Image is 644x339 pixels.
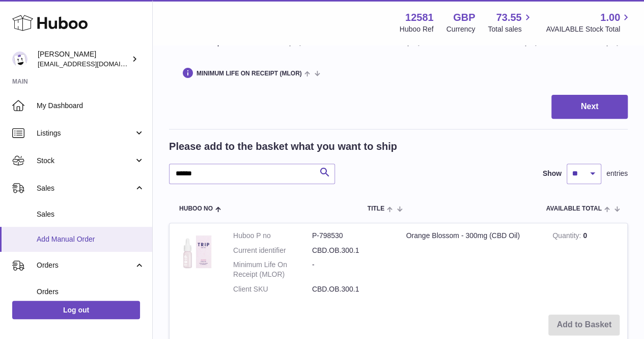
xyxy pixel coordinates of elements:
dd: CBD.OB.300.1 [312,284,391,294]
span: Total sales [488,24,533,34]
span: Orders [37,260,134,270]
span: 73.55 [496,11,521,24]
span: Stock [37,156,134,166]
td: Orange Blossom - 300mg (CBD Oil) [399,223,545,307]
span: My Dashboard [37,101,145,111]
dt: Current identifier [233,246,312,255]
a: 73.55 Total sales [488,11,533,34]
span: Sales [37,184,134,193]
span: Title [368,205,384,212]
div: Huboo Ref [400,24,434,34]
dt: Huboo P no [233,231,312,241]
span: Orders [37,287,145,297]
dd: CBD.OB.300.1 [312,246,391,255]
a: Log out [12,301,140,319]
span: Minimum Life On Receipt (MLOR) [197,70,302,77]
a: 1.00 AVAILABLE Stock Total [546,11,632,34]
img: Orange Blossom - 300mg (CBD Oil) [177,231,218,272]
strong: 12581 [405,11,434,24]
h2: Please add to the basket what you want to ship [169,140,397,153]
dt: Minimum Life On Receipt (MLOR) [233,260,312,279]
span: Listings [37,128,134,138]
span: Sales [37,210,145,219]
span: Add Manual Order [37,234,145,244]
td: 0 [545,223,627,307]
span: AVAILABLE Stock Total [546,24,632,34]
div: [PERSON_NAME] [38,49,129,69]
span: AVAILABLE Total [546,205,602,212]
div: Currency [446,24,475,34]
span: entries [606,169,628,178]
dd: P-798530 [312,231,391,241]
dd: - [312,260,391,279]
strong: Quantity [552,231,583,242]
span: Huboo no [179,205,213,212]
span: [EMAIL_ADDRESS][DOMAIN_NAME] [38,60,150,68]
button: Next [551,95,628,119]
img: ibrewis@drink-trip.com [12,51,27,67]
strong: GBP [453,11,475,24]
dt: Client SKU [233,284,312,294]
span: 1.00 [600,11,620,24]
label: Show [543,169,562,178]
